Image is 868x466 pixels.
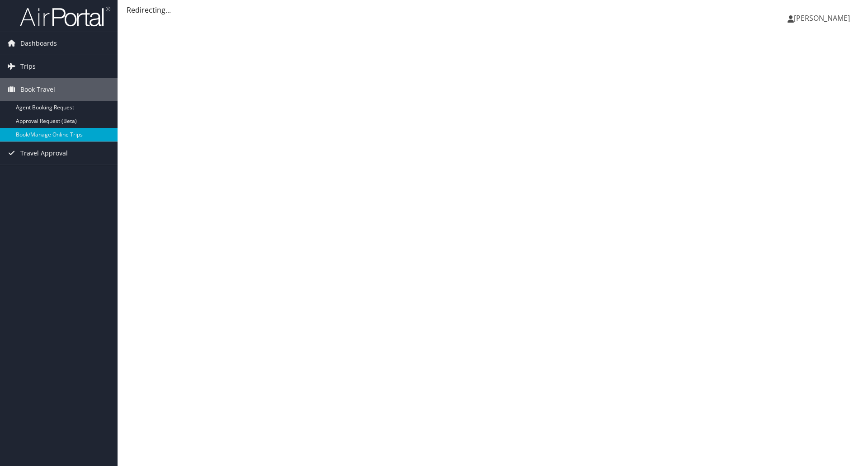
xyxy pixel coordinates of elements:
[20,55,36,78] span: Trips
[788,5,859,32] a: [PERSON_NAME]
[20,78,55,101] span: Book Travel
[20,6,110,27] img: airportal-logo.png
[20,32,57,55] span: Dashboards
[20,142,68,165] span: Travel Approval
[127,5,859,15] div: Redirecting...
[794,13,850,23] span: [PERSON_NAME]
